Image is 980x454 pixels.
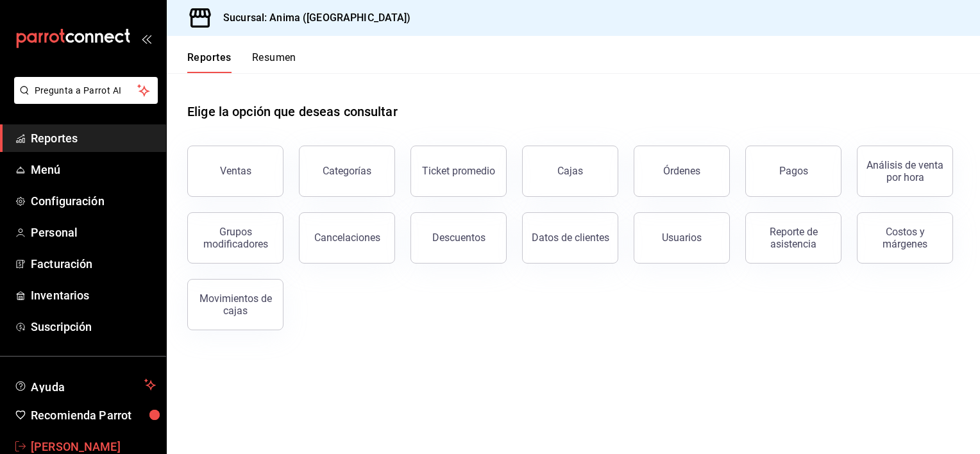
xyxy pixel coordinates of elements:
[634,146,730,197] button: Órdenes
[754,226,833,250] div: Reporte de asistencia
[31,192,156,210] span: Configuración
[432,231,486,244] div: Descuentos
[745,212,841,264] button: Reporte de asistencia
[857,212,953,264] button: Costos y márgenes
[220,165,251,177] div: Ventas
[31,407,156,424] span: Recomienda Parrot
[141,33,151,44] button: open_drawer_menu
[299,146,395,197] button: Categorías
[865,226,945,250] div: Costos y márgenes
[31,287,156,304] span: Inventarios
[522,146,618,197] a: Cajas
[31,161,156,178] span: Menú
[662,231,702,244] div: Usuarios
[187,51,296,73] div: navigation tabs
[252,51,296,73] button: Resumen
[422,165,495,177] div: Ticket promedio
[522,212,618,264] button: Datos de clientes
[31,224,156,241] span: Personal
[187,279,283,330] button: Movimientos de cajas
[865,159,945,183] div: Análisis de venta por hora
[196,226,275,250] div: Grupos modificadores
[31,377,139,392] span: Ayuda
[31,255,156,273] span: Facturación
[663,165,700,177] div: Órdenes
[557,164,584,179] div: Cajas
[14,77,158,104] button: Pregunta a Parrot AI
[187,51,232,73] button: Reportes
[9,93,158,106] a: Pregunta a Parrot AI
[779,165,808,177] div: Pagos
[634,212,730,264] button: Usuarios
[187,102,398,121] h1: Elige la opción que deseas consultar
[532,231,609,244] div: Datos de clientes
[323,165,371,177] div: Categorías
[187,146,283,197] button: Ventas
[857,146,953,197] button: Análisis de venta por hora
[31,318,156,335] span: Suscripción
[213,10,411,26] h3: Sucursal: Anima ([GEOGRAPHIC_DATA])
[314,231,380,244] div: Cancelaciones
[187,212,283,264] button: Grupos modificadores
[410,146,507,197] button: Ticket promedio
[299,212,395,264] button: Cancelaciones
[196,292,275,317] div: Movimientos de cajas
[410,212,507,264] button: Descuentos
[35,84,138,97] span: Pregunta a Parrot AI
[745,146,841,197] button: Pagos
[31,130,156,147] span: Reportes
